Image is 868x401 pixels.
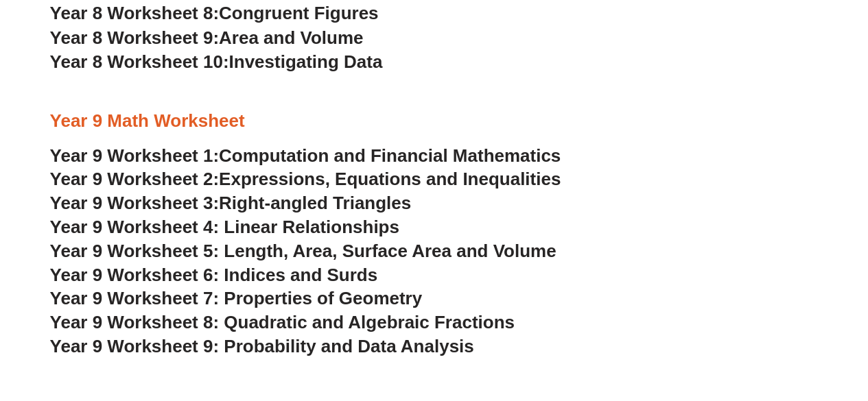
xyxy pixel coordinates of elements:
iframe: Chat Widget [640,246,868,401]
a: Year 9 Worksheet 8: Quadratic and Algebraic Fractions [50,311,515,332]
a: Year 9 Worksheet 7: Properties of Geometry [50,287,423,308]
span: Computation and Financial Mathematics [219,145,561,165]
a: Year 9 Worksheet 6: Indices and Surds [50,264,378,284]
span: Congruent Figures [219,3,378,23]
span: Year 9 Worksheet 1: [50,145,220,165]
a: Year 8 Worksheet 8:Congruent Figures [50,3,379,23]
a: Year 9 Worksheet 4: Linear Relationships [50,216,399,236]
a: Year 8 Worksheet 10:Investigating Data [50,51,383,71]
span: Right-angled Triangles [219,192,411,212]
span: Year 9 Worksheet 2: [50,168,220,189]
span: Year 9 Worksheet 3: [50,192,220,212]
a: Year 9 Worksheet 3:Right-angled Triangles [50,192,412,212]
a: Year 9 Worksheet 9: Probability and Data Analysis [50,335,474,356]
a: Year 8 Worksheet 9:Area and Volume [50,27,364,47]
span: Year 8 Worksheet 9: [50,27,220,47]
span: Investigating Data [228,51,382,71]
span: Year 8 Worksheet 8: [50,3,220,23]
a: Year 9 Worksheet 5: Length, Area, Surface Area and Volume [50,240,556,260]
a: Year 9 Worksheet 1:Computation and Financial Mathematics [50,145,561,165]
a: Year 9 Worksheet 2:Expressions, Equations and Inequalities [50,168,561,189]
span: Year 8 Worksheet 10: [50,51,229,71]
span: Area and Volume [219,27,363,47]
span: Expressions, Equations and Inequalities [219,168,561,189]
h3: Year 9 Math Worksheet [50,109,819,132]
